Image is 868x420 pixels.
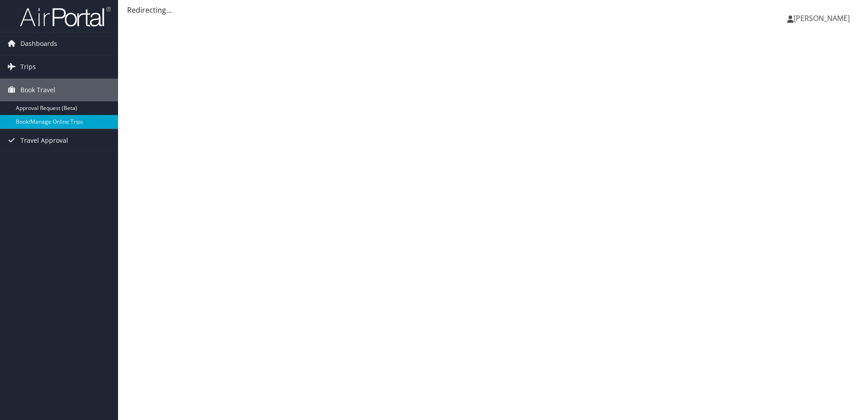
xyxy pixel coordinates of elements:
[20,55,36,78] span: Trips
[787,5,859,32] a: [PERSON_NAME]
[20,79,55,101] span: Book Travel
[20,6,111,27] img: airportal-logo.png
[794,13,850,23] span: [PERSON_NAME]
[20,129,68,152] span: Travel Approval
[127,5,859,15] div: Redirecting...
[20,32,57,55] span: Dashboards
